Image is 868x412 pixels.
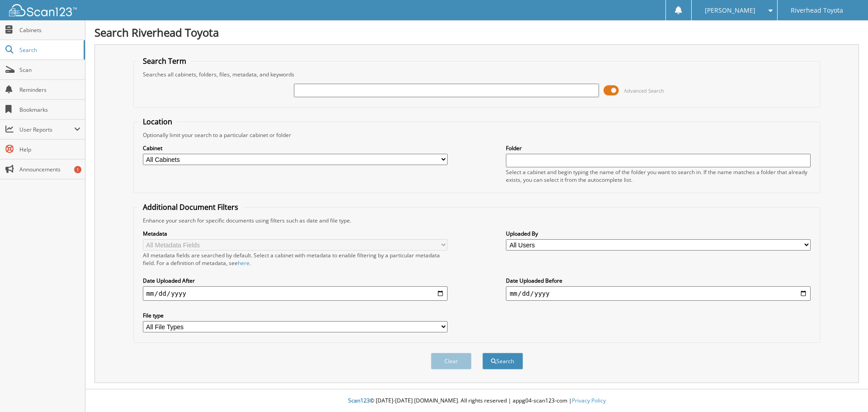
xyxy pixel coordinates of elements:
[19,106,80,114] span: Bookmarks
[143,251,448,267] div: All metadata fields are searched by default. Select a cabinet with metadata to enable filtering b...
[19,126,74,133] span: User Reports
[791,8,843,13] span: Riverhead Toyota
[19,66,80,74] span: Scan
[506,144,811,152] label: Folder
[705,8,755,13] span: [PERSON_NAME]
[94,25,859,40] h1: Search Riverhead Toyota
[506,230,811,237] label: Uploaded By
[143,144,448,152] label: Cabinet
[238,259,250,267] a: here
[431,353,472,369] button: Clear
[138,202,243,212] legend: Additional Document Filters
[143,286,448,301] input: start
[85,390,868,412] div: © [DATE]-[DATE] [DOMAIN_NAME]. All rights reserved | appg04-scan123-com |
[138,117,177,127] legend: Location
[506,286,811,301] input: end
[19,86,80,94] span: Reminders
[138,131,816,139] div: Optionally limit your search to a particular cabinet or folder
[19,166,80,173] span: Announcements
[138,56,191,66] legend: Search Term
[9,4,77,16] img: scan123-logo-white.svg
[143,312,448,319] label: File type
[506,277,811,284] label: Date Uploaded Before
[624,87,664,94] span: Advanced Search
[482,353,523,369] button: Search
[348,397,370,404] span: Scan123
[506,168,811,184] div: Select a cabinet and begin typing the name of the folder you want to search in. If the name match...
[74,166,81,173] div: 1
[143,277,448,284] label: Date Uploaded After
[19,26,80,34] span: Cabinets
[19,146,80,153] span: Help
[19,46,79,54] span: Search
[138,71,816,78] div: Searches all cabinets, folders, files, metadata, and keywords
[143,230,448,237] label: Metadata
[572,397,606,404] a: Privacy Policy
[138,217,816,224] div: Enhance your search for specific documents using filters such as date and file type.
